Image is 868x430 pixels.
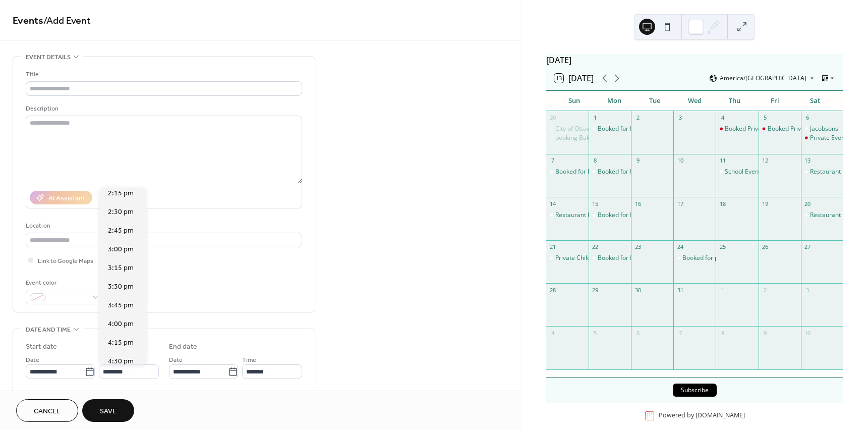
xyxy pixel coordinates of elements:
[549,157,557,165] div: 7
[795,91,835,111] div: Sat
[720,75,806,81] span: America/[GEOGRAPHIC_DATA]
[592,114,599,122] div: 1
[762,157,769,165] div: 12
[100,406,117,417] span: Save
[592,200,599,207] div: 15
[676,157,684,165] div: 10
[108,226,134,236] span: 2:45 pm
[592,243,599,251] div: 22
[555,125,674,133] div: City of Ottawa Firefighters Children's Party
[589,125,631,133] div: Booked for Private Event
[26,52,71,63] span: Event details
[43,11,91,31] span: / Add Event
[546,134,589,142] div: booking Bakery Children's Event
[549,329,557,337] div: 4
[555,134,646,142] div: booking Bakery Children's Event
[26,103,300,114] div: Description
[804,200,812,207] div: 20
[551,71,597,85] button: 13[DATE]
[242,355,256,365] span: Time
[598,211,667,220] div: Booked for Private Event
[676,114,684,122] div: 3
[673,384,717,397] button: Subscribe
[549,243,557,251] div: 21
[725,168,761,176] div: School Event
[804,286,812,294] div: 3
[804,243,812,251] div: 27
[762,329,769,337] div: 9
[108,263,134,274] span: 3:15 pm
[676,200,684,207] div: 17
[108,356,134,367] span: 4:30 pm
[99,355,113,365] span: Time
[82,399,134,422] button: Save
[801,211,843,220] div: Restaurant Event
[676,243,684,251] div: 24
[108,188,134,199] span: 2:15 pm
[26,278,101,288] div: Event color
[801,134,843,142] div: Private Event
[169,342,197,352] div: End date
[673,254,716,262] div: Booked for private Event before going off to deliver gifts!
[719,286,726,294] div: 1
[810,134,847,142] div: Private Event
[26,355,39,365] span: Date
[762,243,769,251] div: 26
[634,329,642,337] div: 6
[810,211,858,220] div: Restaurant Event
[755,91,795,111] div: Fri
[598,168,667,176] div: Booked for Private Event
[801,125,843,133] div: Jacobsons
[674,91,715,111] div: Wed
[546,125,589,133] div: City of Ottawa Firefighters Children's Party
[716,168,758,176] div: School Event
[108,244,134,255] span: 3:00 pm
[804,329,812,337] div: 10
[759,125,801,133] div: Booked Private Event
[592,286,599,294] div: 29
[549,286,557,294] div: 28
[659,411,745,420] div: Powered by
[634,286,642,294] div: 30
[598,125,667,133] div: Booked for Private Event
[108,282,134,292] span: 3:30 pm
[634,243,642,251] div: 23
[804,157,812,165] div: 13
[546,211,589,220] div: Restaurant Event
[549,200,557,207] div: 14
[26,69,300,80] div: Title
[589,254,631,262] div: Booked for Private Event
[719,157,726,165] div: 11
[169,355,183,365] span: Date
[716,125,758,133] div: Booked Private Event
[725,125,784,133] div: Booked Private Event
[26,342,57,352] div: Start date
[810,168,858,176] div: Restaurant Event
[26,325,71,335] span: Date and time
[546,54,843,66] div: [DATE]
[715,91,755,111] div: Thu
[634,114,642,122] div: 2
[676,286,684,294] div: 31
[676,329,684,337] div: 7
[16,399,78,422] button: Cancel
[801,168,843,176] div: Restaurant Event
[546,168,589,176] div: Booked for Private Children's Party
[549,114,557,122] div: 30
[108,319,134,330] span: 4:00 pm
[696,411,745,420] a: [DOMAIN_NAME]
[598,254,667,262] div: Booked for Private Event
[554,91,595,111] div: Sun
[682,254,841,262] div: Booked for private Event before going off to deliver gifts!
[719,200,726,207] div: 18
[108,300,134,311] span: 3:45 pm
[810,125,838,133] div: Jacobsons
[804,114,812,122] div: 6
[34,406,61,417] span: Cancel
[634,200,642,207] div: 16
[555,168,653,176] div: Booked for Private Children's Party
[13,11,43,31] a: Events
[719,114,726,122] div: 4
[108,338,134,348] span: 4:15 pm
